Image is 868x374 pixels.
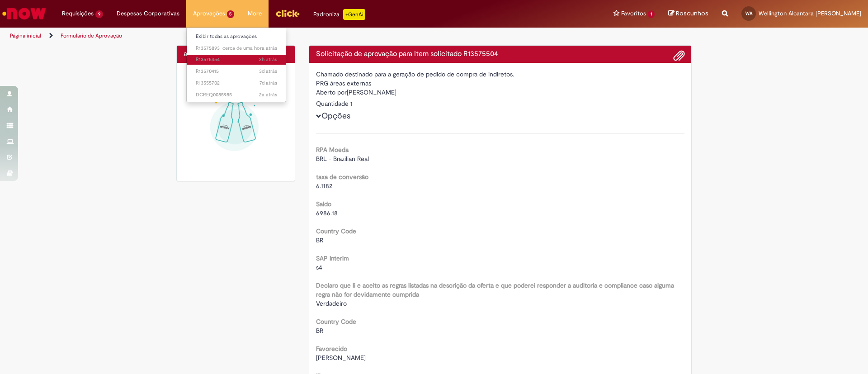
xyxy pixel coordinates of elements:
span: 1 [648,10,655,18]
span: Favoritos [621,9,646,18]
span: Rascunhos [676,9,708,18]
b: Saldo [316,200,331,208]
span: 2a atrás [259,91,277,98]
ul: Trilhas de página [7,28,572,44]
img: click_logo_yellow_360x200.png [275,6,300,20]
a: Página inicial [10,32,41,39]
label: Aberto por [316,88,347,97]
time: 29/09/2025 10:53:35 [222,45,277,52]
span: BR [316,327,323,335]
p: +GenAi [343,9,365,20]
b: SAP Interim [316,254,349,262]
span: Wellington Alcantara [PERSON_NAME] [759,9,861,17]
a: Rascunhos [668,9,708,18]
h4: aprovado [184,50,288,58]
span: [PERSON_NAME] [316,354,366,362]
span: 6.1182 [316,182,332,190]
b: Favorecido [316,345,347,353]
span: cerca de uma hora atrás [222,45,277,52]
a: Formulário de Aprovação [61,32,122,39]
span: Requisições [62,9,94,18]
time: 26/09/2025 12:25:49 [259,68,277,75]
span: 9 [95,10,103,18]
span: Aprovações [193,9,225,18]
ul: Aprovações [186,27,287,102]
span: R13575454 [196,56,277,63]
span: s4 [316,263,322,271]
div: PRG áreas externas [316,79,685,88]
span: 5 [227,10,235,18]
a: Aberto R13555702 : [187,78,286,88]
span: R13555702 [196,80,277,87]
img: ServiceNow [1,5,47,23]
a: Exibir todas as aprovações [187,32,286,42]
div: Chamado destinado para a geração de pedido de compra de indiretos. [316,70,685,79]
span: R13570415 [196,68,277,75]
b: taxa de conversão [316,173,368,181]
span: 6986.18 [316,209,338,217]
a: Aberto R13575893 : [187,43,286,53]
b: RPA Moeda [316,146,349,154]
span: R13575893 [196,45,277,52]
span: 7d atrás [259,80,277,86]
a: Aberto R13570415 : [187,66,286,76]
span: BR [316,236,323,244]
div: Padroniza [313,9,365,20]
span: BRL - Brazilian Real [316,155,369,163]
span: 2h atrás [259,56,277,63]
a: Aberto DCREQ0085985 : [187,90,286,100]
b: Declaro que li e aceito as regras listadas na descrição da oferta e que poderei responder a audit... [316,281,674,298]
img: sucesso_1.gif [184,70,288,174]
span: Despesas Corporativas [117,9,179,18]
b: Country Code [316,317,356,326]
div: Quantidade 1 [316,99,685,108]
time: 29/09/2025 09:48:01 [259,56,277,63]
time: 22/01/2024 17:12:25 [259,91,277,98]
div: [PERSON_NAME] [316,88,685,99]
span: DCREQ0085985 [196,91,277,99]
span: Verdadeiro [316,299,347,308]
span: WA [745,10,752,16]
h4: Solicitação de aprovação para Item solicitado R13575504 [316,50,685,58]
span: More [248,9,262,18]
b: Country Code [316,227,356,235]
a: Aberto R13575454 : [187,55,286,65]
span: 3d atrás [259,68,277,75]
time: 22/09/2025 14:57:20 [259,80,277,86]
